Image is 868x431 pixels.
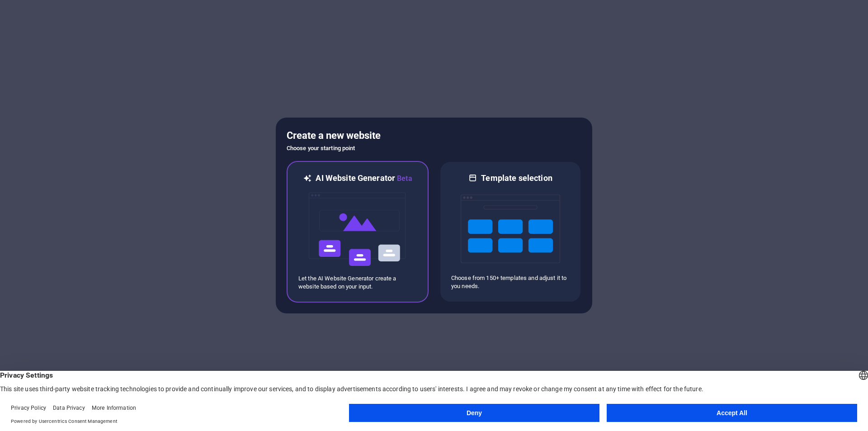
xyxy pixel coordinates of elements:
img: ai [308,184,407,275]
p: Let the AI Website Generator create a website based on your input. [298,275,417,291]
span: Beta [395,174,412,183]
h6: Template selection [481,173,552,184]
h5: Create a new website [287,128,581,143]
h6: Choose your starting point [287,143,581,154]
div: AI Website GeneratorBetaaiLet the AI Website Generator create a website based on your input. [287,161,429,303]
p: Choose from 150+ templates and adjust it to you needs. [451,274,570,290]
h6: AI Website Generator [316,173,412,184]
div: Template selectionChoose from 150+ templates and adjust it to you needs. [439,161,581,303]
